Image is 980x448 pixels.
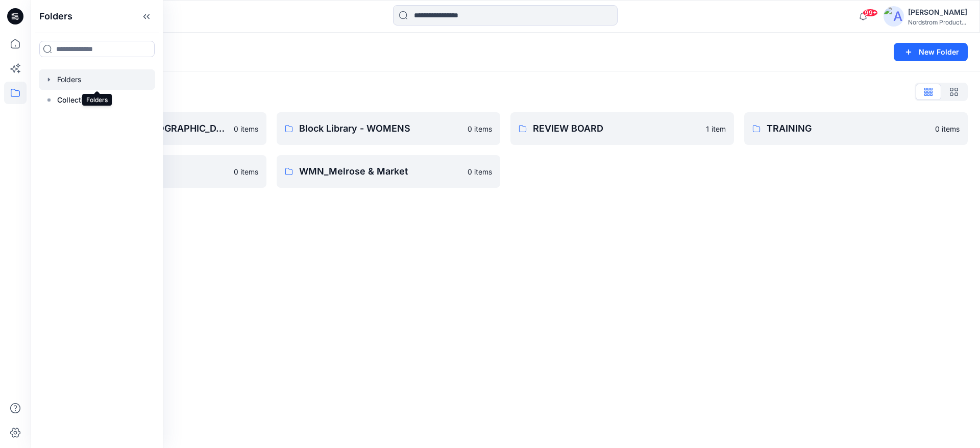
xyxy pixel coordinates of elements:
[299,164,461,179] p: WMN_Melrose & Market
[863,9,878,17] span: 99+
[908,6,967,18] div: [PERSON_NAME]
[935,123,960,134] p: 0 items
[234,123,258,134] p: 0 items
[468,123,492,134] p: 0 items
[234,166,258,177] p: 0 items
[510,112,734,145] a: REVIEW BOARD1 item
[706,123,726,134] p: 1 item
[744,112,968,145] a: TRAINING0 items
[468,166,492,177] p: 0 items
[299,121,461,136] p: Block Library - WOMENS
[767,121,929,136] p: TRAINING
[57,94,95,106] p: Collections
[533,121,700,136] p: REVIEW BOARD
[277,112,500,145] a: Block Library - WOMENS0 items
[908,18,967,26] div: Nordstrom Product...
[884,6,904,27] img: avatar
[277,155,500,188] a: WMN_Melrose & Market0 items
[894,43,968,61] button: New Folder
